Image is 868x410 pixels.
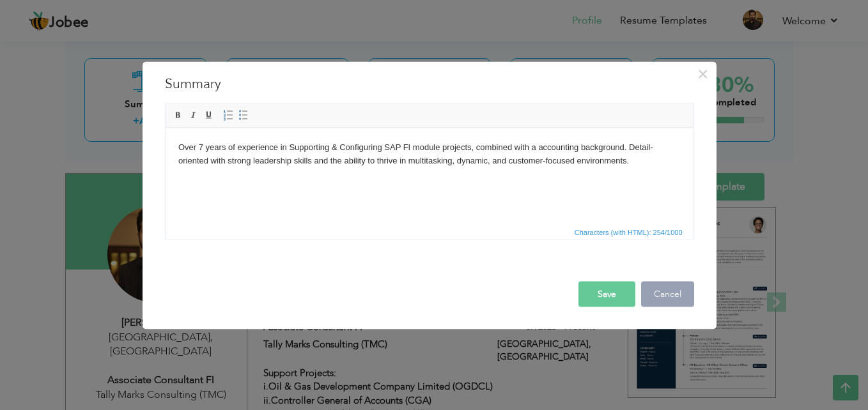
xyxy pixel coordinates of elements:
[236,109,251,123] a: Insert/Remove Bulleted List
[693,64,713,84] button: Close
[221,109,235,123] a: Insert/Remove Numbered List
[171,109,185,123] a: Bold
[697,63,708,86] span: ×
[166,128,694,224] iframe: Rich Text Editor, summaryEditor
[641,282,694,307] button: Cancel
[572,227,685,238] span: Characters (with HTML): 254/1000
[578,282,635,307] button: Save
[165,75,694,94] h3: Summary
[572,227,686,238] div: Statistics
[202,109,216,123] a: Underline
[187,109,201,123] a: Italic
